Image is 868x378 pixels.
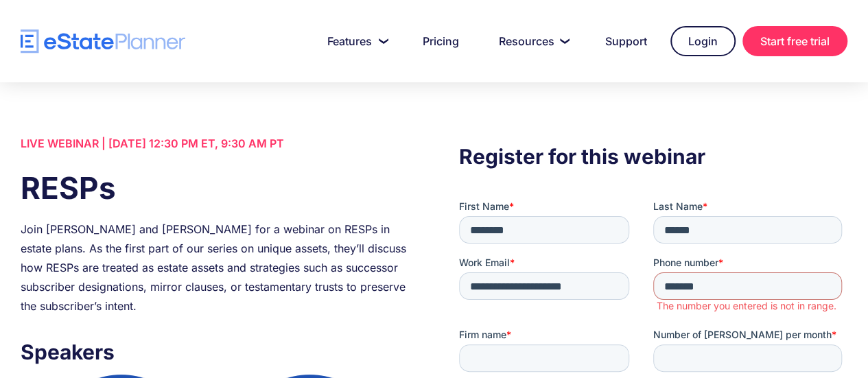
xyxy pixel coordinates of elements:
[459,141,847,172] h3: Register for this webinar
[589,27,664,55] a: Support
[21,336,409,368] h3: Speakers
[21,167,409,209] h1: RESPs
[742,26,847,56] a: Start free trial
[21,134,409,153] div: LIVE WEBINAR | [DATE] 12:30 PM ET, 9:30 AM PT
[406,27,476,55] a: Pricing
[311,27,399,55] a: Features
[482,27,582,55] a: Resources
[21,29,185,54] a: home
[670,26,736,56] a: Login
[21,220,409,316] div: Join [PERSON_NAME] and [PERSON_NAME] for a webinar on RESPs in estate plans. As the first part of...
